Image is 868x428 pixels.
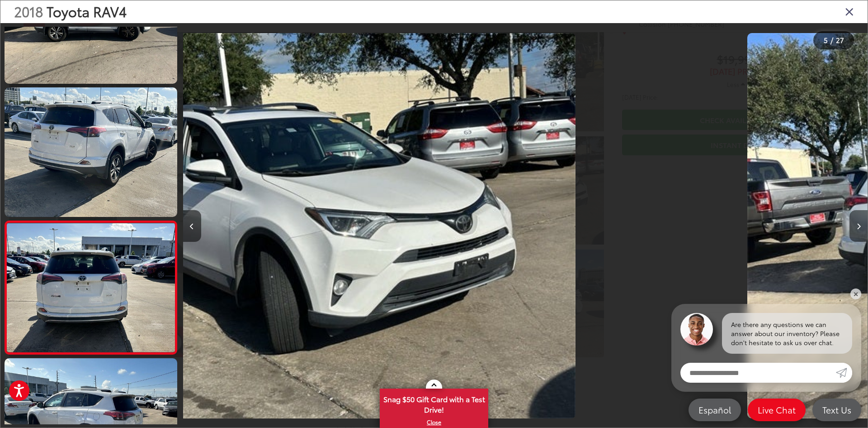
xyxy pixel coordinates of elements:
[47,1,127,21] span: Toyota RAV4
[722,313,852,354] div: Are there any questions we can answer about our inventory? Please don't hesitate to ask us over c...
[748,399,806,421] a: Live Chat
[849,210,868,242] button: Next image
[680,313,713,346] img: Agent profile photo
[824,35,828,45] span: 5
[836,35,844,45] span: 27
[753,404,800,415] span: Live Chat
[3,86,179,218] img: 2018 Toyota RAV4 Adventure
[183,210,201,242] button: Previous image
[818,404,856,415] span: Text Us
[381,390,487,417] span: Snag $50 Gift Card with a Test Drive!
[694,404,736,415] span: Español
[845,5,854,17] i: Close gallery
[680,363,836,383] input: Enter your message
[689,399,741,421] a: Español
[812,399,861,421] a: Text Us
[14,1,43,21] span: 2018
[830,37,834,43] span: /
[836,363,852,383] a: Submit
[5,223,176,352] img: 2018 Toyota RAV4 Adventure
